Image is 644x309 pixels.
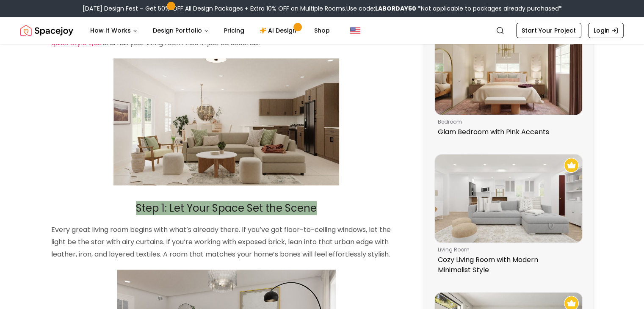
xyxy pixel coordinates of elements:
[51,224,402,260] p: Every great living room begins with what’s already there. If you’ve got floor-to-ceiling windows,...
[350,25,360,36] img: United States
[20,17,624,44] nav: Global
[375,4,416,13] b: LABORDAY50
[83,4,562,13] div: [DATE] Design Fest – Get 50% OFF All Design Packages + Extra 10% OFF on Multiple Rooms.
[438,246,576,253] p: living room
[516,23,581,38] a: Start Your Project
[435,26,582,115] img: Glam Bedroom with Pink Accents
[83,22,144,39] button: How It Works
[217,22,251,39] a: Pricing
[136,201,317,215] span: Step 1: Let Your Space Set the Scene
[51,26,400,48] a: Take our quick Style Quiz
[346,4,416,13] span: Use code:
[588,23,624,38] a: Login
[438,127,576,137] p: Glam Bedroom with Pink Accents
[83,22,337,39] nav: Main
[438,255,576,275] p: Cozy Living Room with Modern Minimalist Style
[253,22,306,39] a: AI Design
[438,119,576,125] p: bedroom
[416,4,562,13] span: *Not applicable to packages already purchased*
[307,22,337,39] a: Shop
[20,22,73,39] a: Spacejoy
[435,154,582,243] img: Cozy Living Room with Modern Minimalist Style
[564,158,579,173] img: Recommended Spacejoy Design - Cozy Living Room with Modern Minimalist Style
[146,22,216,39] button: Design Portfolio
[434,154,583,279] a: Cozy Living Room with Modern Minimalist StyleRecommended Spacejoy Design - Cozy Living Room with ...
[434,26,583,141] a: Glam Bedroom with Pink AccentsRecommended Spacejoy Design - Glam Bedroom with Pink Accentsbedroom...
[20,22,73,39] img: Spacejoy Logo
